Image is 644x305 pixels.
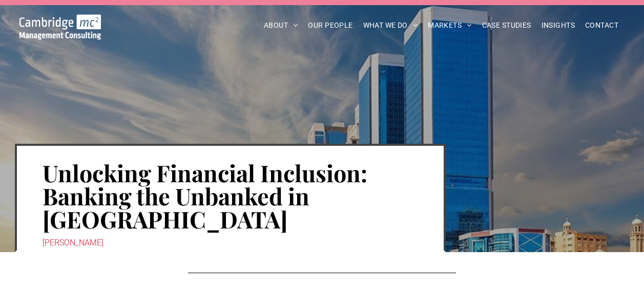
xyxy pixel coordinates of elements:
[580,17,624,33] a: CONTACT
[536,17,580,33] a: INSIGHTS
[43,160,418,232] h1: Unlocking Financial Inclusion: Banking the Unbanked in [GEOGRAPHIC_DATA]
[477,17,536,33] a: CASE STUDIES
[43,236,418,250] div: [PERSON_NAME]
[423,17,476,33] a: MARKETS
[358,17,423,33] a: WHAT WE DO
[259,17,303,33] a: ABOUT
[19,16,101,27] a: Your Business Transformed | Cambridge Management Consulting
[19,14,101,40] img: Go to Homepage
[303,17,358,33] a: OUR PEOPLE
